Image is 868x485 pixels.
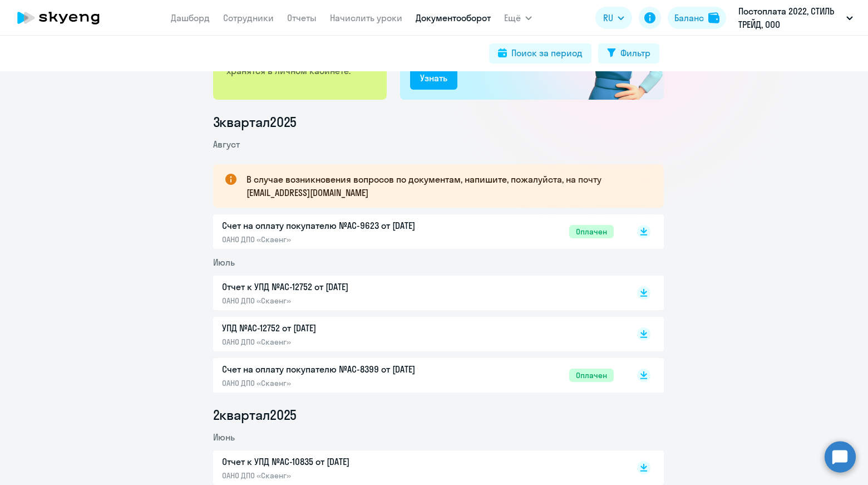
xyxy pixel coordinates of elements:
button: Ещё [504,7,532,29]
p: ОАНО ДПО «Скаенг» [222,234,456,244]
button: RU [595,7,632,29]
a: Документооборот [416,12,491,23]
span: Ещё [504,11,521,25]
a: Сотрудники [223,12,274,23]
div: Узнать [420,71,447,85]
a: УПД №AC-12752 от [DATE]ОАНО ДПО «Скаенг» [222,321,614,347]
span: Август [213,139,240,150]
a: Счет на оплату покупателю №AC-9623 от [DATE]ОАНО ДПО «Скаенг»Оплачен [222,219,614,244]
a: Начислить уроки [330,12,402,23]
span: RU [603,11,613,25]
a: Дашборд [171,12,210,23]
p: ОАНО ДПО «Скаенг» [222,337,456,347]
div: Баланс [674,11,704,25]
p: Постоплата 2022, СТИЛЬ ТРЕЙД, ООО [738,4,842,31]
p: ОАНО ДПО «Скаенг» [222,471,456,481]
div: Поиск за период [511,46,583,60]
p: Счет на оплату покупателю №AC-9623 от [DATE] [222,219,456,232]
a: Счет на оплату покупателю №AC-8399 от [DATE]ОАНО ДПО «Скаенг»Оплачен [222,362,614,388]
button: Постоплата 2022, СТИЛЬ ТРЕЙД, ООО [733,4,859,31]
p: Отчет к УПД №AC-10835 от [DATE] [222,455,456,468]
p: Отчет к УПД №AC-12752 от [DATE] [222,280,456,293]
span: Июль [213,257,235,268]
p: УПД №AC-12752 от [DATE] [222,321,456,335]
p: ОАНО ДПО «Скаенг» [222,378,456,388]
button: Узнать [410,67,457,90]
button: Фильтр [598,43,659,63]
li: 3 квартал 2025 [213,113,664,131]
a: Отчет к УПД №AC-12752 от [DATE]ОАНО ДПО «Скаенг» [222,280,614,306]
img: balance [708,12,719,23]
button: Балансbalance [668,7,726,29]
p: В случае возникновения вопросов по документам, напишите, пожалуйста, на почту [EMAIL_ADDRESS][DOM... [246,173,644,199]
span: Оплачен [569,225,614,238]
p: ОАНО ДПО «Скаенг» [222,296,456,306]
div: Фильтр [620,46,650,60]
p: Счет на оплату покупателю №AC-8399 от [DATE] [222,362,456,376]
a: Отчеты [287,12,317,23]
span: Июнь [213,432,235,443]
li: 2 квартал 2025 [213,406,664,424]
button: Поиск за период [489,43,591,63]
a: Отчет к УПД №AC-10835 от [DATE]ОАНО ДПО «Скаенг» [222,455,614,481]
span: Оплачен [569,369,614,382]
